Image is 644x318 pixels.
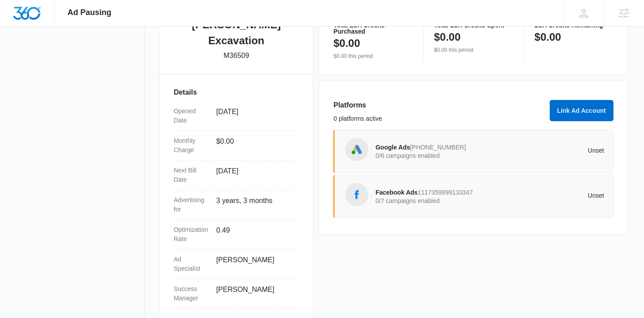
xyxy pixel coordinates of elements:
p: Unset [490,147,604,153]
a: Facebook AdsFacebook Ads11173598991333470/7 campaigns enabledUnset [333,175,613,218]
dt: Opened Date [174,107,209,125]
dt: Ad Specialist [174,255,209,273]
p: Total LSA Credits Purchased [333,22,412,34]
img: Facebook Ads [350,188,363,201]
span: 1117359899133347 [418,189,473,196]
div: Optimization Rate0.49 [174,220,299,249]
dt: Advertising for [174,195,209,214]
p: $0.00 [535,30,561,44]
img: Google Ads [350,143,363,156]
div: Next Bill Date[DATE] [174,161,299,190]
dd: 0.49 [216,225,292,244]
dt: Success Manager [174,284,209,303]
span: Facebook Ads [375,189,417,196]
div: Advertising for3 years, 3 months [174,190,299,220]
dd: [DATE] [216,107,292,125]
p: 0/6 campaigns enabled [375,153,490,159]
a: Google AdsGoogle Ads[PHONE_NUMBER]0/6 campaigns enabledUnset [333,130,613,173]
p: $0.00 this period [333,52,412,60]
button: Link Ad Account [550,100,613,121]
p: 0 platforms active [333,114,544,123]
span: Ad Pausing [68,8,112,17]
div: Opened Date[DATE] [174,101,299,131]
div: Success Manager[PERSON_NAME] [174,279,299,309]
dd: [PERSON_NAME] [216,284,292,303]
dt: Optimization Rate [174,225,209,244]
div: Ad Specialist[PERSON_NAME] [174,249,299,279]
p: $0.00 this period [434,46,513,54]
p: M36509 [224,50,249,61]
dd: 3 years, 3 months [216,195,292,214]
dt: Next Bill Date [174,166,209,184]
dt: Monthly Charge [174,136,209,155]
dd: [PERSON_NAME] [216,255,292,273]
p: $0.00 [333,36,360,50]
div: Monthly Charge$0.00 [174,131,299,161]
p: $0.00 [434,30,461,44]
p: Total LSA Credits Spent [434,22,513,28]
p: 0/7 campaigns enabled [375,198,490,204]
p: LSA Credits Remaining [535,22,613,28]
dd: $0.00 [216,136,292,155]
h3: Platforms [333,100,544,111]
h2: [PERSON_NAME] Excavation [174,17,299,49]
span: [PHONE_NUMBER] [410,144,466,151]
dd: [DATE] [216,166,292,184]
p: Unset [490,192,604,199]
h3: Details [174,87,299,98]
span: Google Ads [375,144,410,151]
